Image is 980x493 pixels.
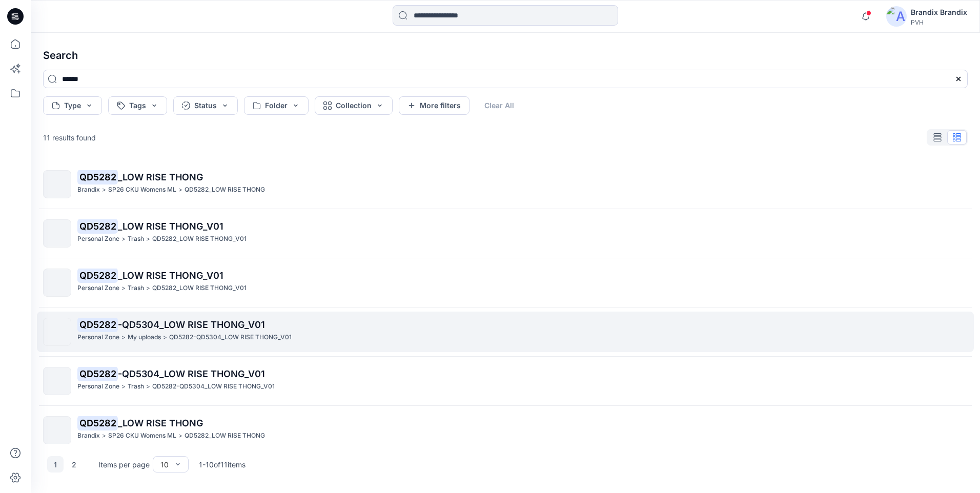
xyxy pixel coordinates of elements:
[185,430,265,441] p: QD5282_LOW RISE THONG
[911,6,967,18] div: Brandix Brandix
[118,221,223,232] span: _LOW RISE THONG_V01
[399,96,469,115] button: More filters
[199,459,246,470] p: 1 - 10 of 11 items
[160,459,169,470] div: 10
[37,312,974,352] a: QD5282-QD5304_LOW RISE THONG_V01Personal Zone>My uploads>QD5282-QD5304_LOW RISE THONG_V01
[43,132,96,143] p: 11 results found
[77,268,118,282] mark: QD5282
[178,430,182,441] p: >
[98,459,150,470] p: Items per page
[173,96,238,115] button: Status
[108,430,176,441] p: SP26 CKU Womens ML
[128,234,144,244] p: Trash
[118,418,203,428] span: _LOW RISE THONG
[146,234,150,244] p: >
[185,184,265,195] p: QD5282_LOW RISE THONG
[128,283,144,294] p: Trash
[118,270,223,281] span: _LOW RISE THONG_V01
[163,332,167,343] p: >
[108,96,167,115] button: Tags
[77,317,118,332] mark: QD5282
[121,234,126,244] p: >
[77,283,119,294] p: Personal Zone
[152,283,247,294] p: QD5282_LOW RISE THONG_V01
[108,184,176,195] p: SP26 CKU Womens ML
[77,416,118,430] mark: QD5282
[244,96,309,115] button: Folder
[77,366,118,381] mark: QD5282
[66,456,82,473] button: 2
[43,96,102,115] button: Type
[146,283,150,294] p: >
[47,456,64,473] button: 1
[37,361,974,401] a: QD5282-QD5304_LOW RISE THONG_V01Personal Zone>Trash>QD5282-QD5304_LOW RISE THONG_V01
[102,430,106,441] p: >
[315,96,393,115] button: Collection
[121,381,126,392] p: >
[121,332,126,343] p: >
[77,170,118,184] mark: QD5282
[37,410,974,450] a: QD5282_LOW RISE THONGBrandix>SP26 CKU Womens ML>QD5282_LOW RISE THONG
[37,164,974,204] a: QD5282_LOW RISE THONGBrandix>SP26 CKU Womens ML>QD5282_LOW RISE THONG
[178,184,182,195] p: >
[128,332,161,343] p: My uploads
[146,381,150,392] p: >
[77,219,118,233] mark: QD5282
[118,319,265,330] span: -QD5304_LOW RISE THONG_V01
[152,234,247,244] p: QD5282_LOW RISE THONG_V01
[121,283,126,294] p: >
[37,213,974,254] a: QD5282_LOW RISE THONG_V01Personal Zone>Trash>QD5282_LOW RISE THONG_V01
[118,368,265,379] span: -QD5304_LOW RISE THONG_V01
[77,430,100,441] p: Brandix
[37,262,974,303] a: QD5282_LOW RISE THONG_V01Personal Zone>Trash>QD5282_LOW RISE THONG_V01
[152,381,275,392] p: QD5282-QD5304_LOW RISE THONG_V01
[128,381,144,392] p: Trash
[77,234,119,244] p: Personal Zone
[911,18,967,26] div: PVH
[77,332,119,343] p: Personal Zone
[118,172,203,182] span: _LOW RISE THONG
[77,184,100,195] p: Brandix
[102,184,106,195] p: >
[35,41,976,70] h4: Search
[169,332,292,343] p: QD5282-QD5304_LOW RISE THONG_V01
[886,6,907,27] img: avatar
[77,381,119,392] p: Personal Zone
